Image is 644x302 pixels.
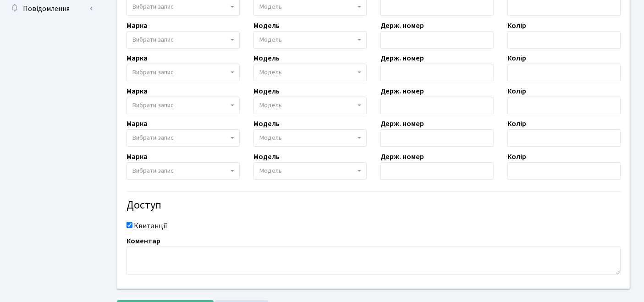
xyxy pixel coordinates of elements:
[127,236,160,247] label: Коментар
[259,166,282,176] span: Модель
[507,53,526,64] label: Колір
[380,118,424,129] label: Держ. номер
[380,20,424,31] label: Держ. номер
[132,166,174,176] span: Вибрати запис
[253,86,280,97] label: Модель
[380,86,424,97] label: Держ. номер
[380,53,424,64] label: Держ. номер
[253,53,280,64] label: Модель
[507,86,526,97] label: Колір
[380,151,424,162] label: Держ. номер
[507,118,526,129] label: Колір
[132,68,174,77] span: Вибрати запис
[132,101,174,110] span: Вибрати запис
[134,220,167,231] label: Квитанції
[132,2,174,11] span: Вибрати запис
[259,35,282,44] span: Модель
[259,68,282,77] span: Модель
[507,151,526,162] label: Колір
[127,151,148,162] label: Марка
[259,101,282,110] span: Модель
[127,53,148,64] label: Марка
[132,133,174,143] span: Вибрати запис
[507,20,526,31] label: Колір
[253,151,280,162] label: Модель
[253,118,280,129] label: Модель
[253,20,280,31] label: Модель
[127,199,621,212] h4: Доступ
[127,86,148,97] label: Марка
[127,118,148,129] label: Марка
[132,35,174,44] span: Вибрати запис
[259,133,282,143] span: Модель
[259,2,282,11] span: Модель
[127,20,148,31] label: Марка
